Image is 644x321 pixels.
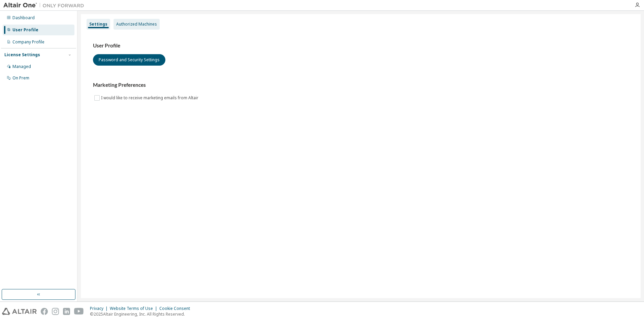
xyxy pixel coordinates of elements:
div: Authorized Machines [116,22,157,27]
div: On Prem [12,75,29,81]
img: Altair One [3,2,88,9]
img: facebook.svg [41,308,48,315]
img: altair_logo.svg [2,308,37,315]
p: © 2025 Altair Engineering, Inc. All Rights Reserved. [90,311,194,317]
div: Settings [89,22,107,27]
button: Password and Security Settings [93,54,165,66]
div: Website Terms of Use [110,306,159,311]
img: instagram.svg [52,308,59,315]
img: linkedin.svg [63,308,70,315]
div: Privacy [90,306,110,311]
div: Cookie Consent [159,306,194,311]
h3: Marketing Preferences [93,82,629,88]
div: Managed [12,64,31,69]
div: Company Profile [12,39,44,45]
div: License Settings [4,52,40,58]
h3: User Profile [93,42,629,49]
img: youtube.svg [74,308,84,315]
label: I would like to receive marketing emails from Altair [101,94,200,102]
div: Dashboard [12,15,35,21]
div: User Profile [12,27,38,33]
